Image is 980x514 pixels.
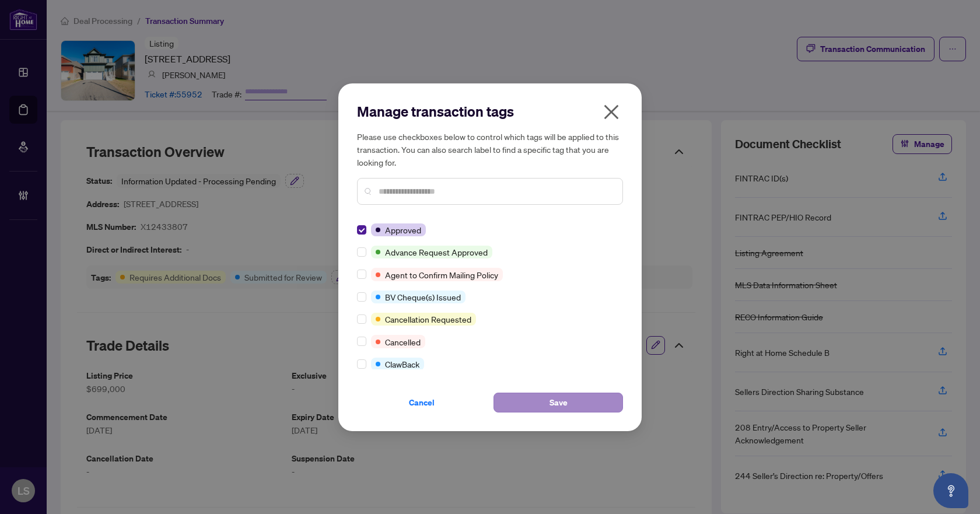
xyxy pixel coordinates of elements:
h2: Manage transaction tags [357,102,623,121]
span: Cancelled [385,335,421,348]
button: Open asap [933,473,968,508]
span: Save [549,393,568,412]
span: Approved [385,223,421,236]
span: BV Cheque(s) Issued [385,291,461,303]
span: Advance Request Approved [385,246,488,258]
span: Cancel [409,393,435,412]
button: Save [494,393,623,412]
h5: Please use checkboxes below to control which tags will be applied to this transaction. You can al... [357,130,623,169]
span: Cancellation Requested [385,313,471,326]
button: Cancel [357,393,487,412]
span: Agent to Confirm Mailing Policy [385,268,498,281]
span: close [602,103,621,121]
span: ClawBack [385,358,419,370]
